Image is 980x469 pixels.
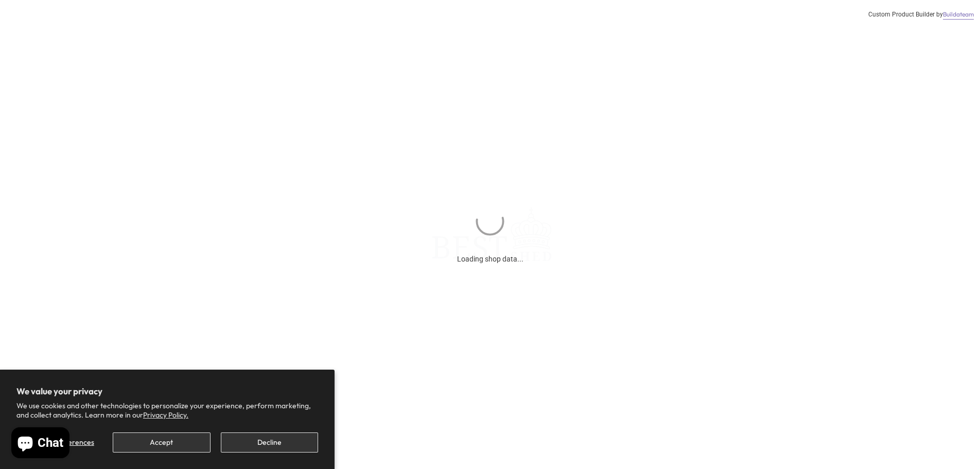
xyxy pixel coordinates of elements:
[221,432,318,453] button: Decline
[8,427,73,461] inbox-online-store-chat: Shopify online store chat
[143,410,188,420] a: Privacy Policy.
[16,401,318,420] p: We use cookies and other technologies to personalize your experience, perform marketing, and coll...
[113,432,210,453] button: Accept
[16,386,318,396] h2: We value your privacy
